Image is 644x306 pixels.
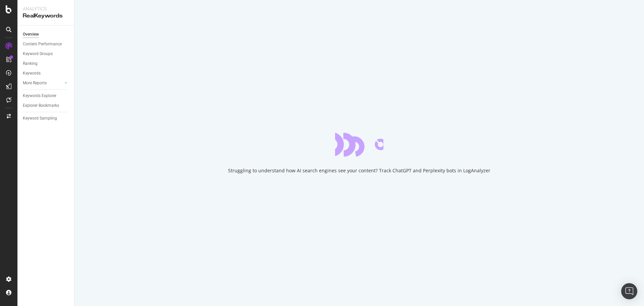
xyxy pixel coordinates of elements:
[23,80,63,87] a: More Reports
[23,92,69,99] a: Keywords Explorer
[23,115,69,122] a: Keyword Sampling
[23,50,69,57] a: Keyword Groups
[23,70,41,77] div: Keywords
[23,92,56,99] div: Keywords Explorer
[23,31,69,38] a: Overview
[23,80,47,87] div: More Reports
[228,167,490,174] div: Struggling to understand how AI search engines see your content? Track ChatGPT and Perplexity bot...
[23,60,38,67] div: Ranking
[23,41,62,48] div: Content Performance
[23,102,59,109] div: Explorer Bookmarks
[23,50,53,57] div: Keyword Groups
[23,60,69,67] a: Ranking
[335,132,383,157] div: animation
[23,70,69,77] a: Keywords
[23,102,69,109] a: Explorer Bookmarks
[621,283,637,299] div: Open Intercom Messenger
[23,41,69,48] a: Content Performance
[23,115,57,122] div: Keyword Sampling
[23,31,39,38] div: Overview
[23,5,69,12] div: Analytics
[23,12,69,20] div: RealKeywords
